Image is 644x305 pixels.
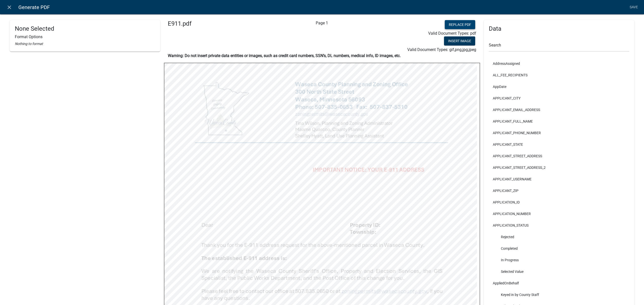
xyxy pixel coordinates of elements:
[489,116,629,127] li: APPLICANT_FULL_NAME
[316,21,328,25] span: Page 1
[489,58,629,69] li: AddressAssigned
[445,20,475,29] button: Replace PDF
[168,53,476,59] p: Warning: Do not insert private data entities or images, such as credit card numbers, SSN’s, DL nu...
[489,266,629,277] li: Selected Value
[428,31,476,36] span: Valid Document Types: pdf
[489,104,629,116] li: APPLICANT_EMAIL_ADDRESS
[489,185,629,196] li: APPLICANT_ZIP
[168,20,266,27] h4: E911.pdf
[627,3,640,12] a: Save
[444,36,475,45] button: Insert Image
[489,139,629,150] li: APPLICANT_STATE
[15,25,155,32] h4: None Selected
[489,173,629,185] li: APPLICANT_USERNAME
[489,25,629,32] h4: Data
[489,150,629,162] li: APPLICANT_STREET_ADDRESS
[489,196,629,208] li: APPLICATION_ID
[489,162,629,173] li: APPLICANT_STREET_ADDRESS_2
[489,220,629,231] li: APPLICATION_STATUS
[489,69,629,81] li: ALL_FEE_RECIPIENTS
[489,289,629,300] li: Keyed in by County Staff
[489,208,629,220] li: APPLICATION_NUMBER
[6,4,12,10] i: close
[15,34,155,39] h6: Format Options
[489,243,629,254] li: Completed
[18,2,50,12] span: Generate PDF
[489,277,629,289] li: AppliedOnBehalf
[489,254,629,266] li: In Progress
[489,127,629,139] li: APPLICANT_PHONE_NUMBER
[489,92,629,104] li: APPLICANT_CITY
[489,81,629,92] li: AppDate
[489,231,629,243] li: Rejected
[15,42,43,46] i: Nothing to format
[407,47,476,52] span: Valid Document Types: gif,png,jpg,jpeg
